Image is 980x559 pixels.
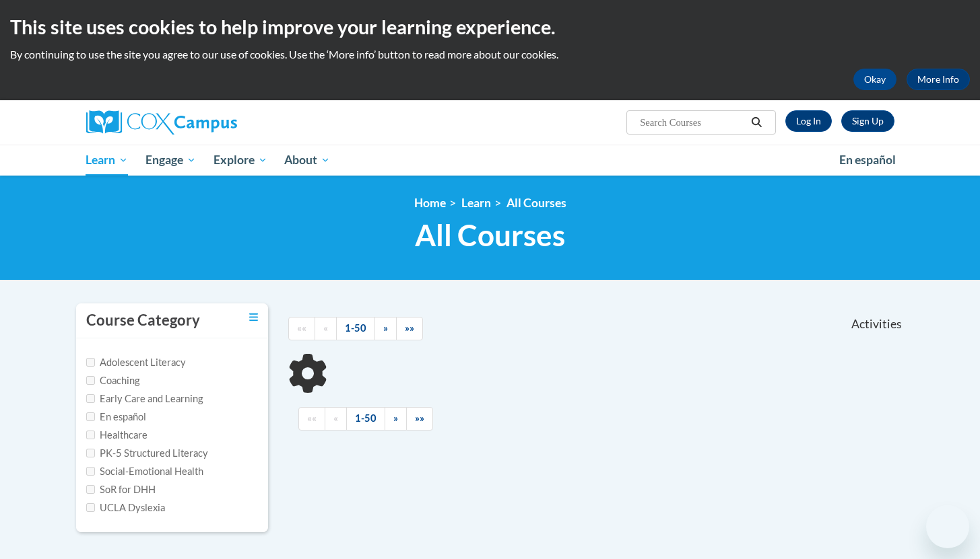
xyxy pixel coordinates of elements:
span: » [393,412,398,424]
input: Checkbox for Options [86,412,95,421]
a: More Info [907,69,970,90]
input: Checkbox for Options [86,394,95,403]
span: Activities [851,317,902,332]
span: Explore [214,152,267,168]
a: Learn [77,145,137,176]
label: PK-5 Structured Literacy [86,446,208,461]
span: «« [297,322,306,334]
input: Search Courses [639,114,746,131]
span: Learn [86,152,128,168]
a: Next [374,317,397,340]
a: Previous [325,407,347,431]
label: SoR for DHH [86,482,156,497]
a: Explore [205,145,276,176]
a: Cox Campus [86,110,342,135]
a: Toggle collapse [249,310,258,325]
div: Main menu [66,145,915,176]
label: En español [86,410,146,424]
span: «« [307,412,317,424]
span: » [383,322,388,334]
a: 1-50 [336,317,375,340]
a: Next [385,407,407,431]
span: About [284,152,330,168]
h2: This site uses cookies to help improve your learning experience. [10,13,970,40]
a: Register [841,110,894,132]
span: All Courses [415,217,565,253]
a: Home [414,196,446,210]
input: Checkbox for Options [86,503,95,512]
label: Healthcare [86,428,148,443]
a: All Courses [507,196,566,210]
span: En español [839,153,896,167]
a: Begining [288,317,315,340]
a: 1-50 [346,407,385,431]
input: Checkbox for Options [86,467,95,476]
a: Log In [785,110,832,132]
input: Checkbox for Options [86,358,95,367]
a: Previous [315,317,337,340]
label: Coaching [86,373,139,388]
span: »» [415,412,424,424]
input: Checkbox for Options [86,376,95,385]
input: Checkbox for Options [86,485,95,494]
span: »» [405,322,414,334]
p: By continuing to use the site you agree to our use of cookies. Use the ‘More info’ button to read... [10,47,970,62]
span: « [333,412,338,424]
a: About [275,145,339,176]
label: Adolescent Literacy [86,355,186,370]
label: Social-Emotional Health [86,464,203,479]
span: « [323,322,328,334]
a: Begining [298,407,325,431]
input: Checkbox for Options [86,449,95,457]
span: Engage [145,152,196,168]
a: Engage [137,145,205,176]
a: Learn [461,196,491,210]
button: Search [746,114,766,131]
label: Early Care and Learning [86,392,203,406]
a: En español [830,146,905,174]
input: Checkbox for Options [86,431,95,439]
label: UCLA Dyslexia [86,500,165,515]
h3: Course Category [86,310,200,331]
a: End [396,317,423,340]
iframe: Button to launch messaging window [926,505,969,548]
img: Cox Campus [86,110,237,135]
a: End [406,407,433,431]
button: Okay [853,69,896,90]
